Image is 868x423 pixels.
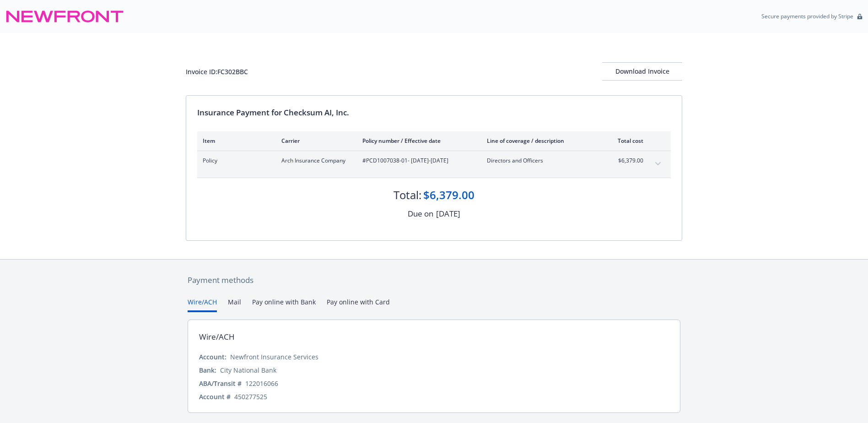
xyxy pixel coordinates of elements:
div: Account: [199,352,226,362]
div: Carrier [281,137,348,145]
div: Account # [199,392,231,401]
div: Invoice ID: FC302BBC [186,67,248,76]
div: Policy number / Effective date [362,137,472,145]
div: Item [203,137,267,145]
div: PolicyArch Insurance Company#PCD1007038-01- [DATE]-[DATE]Directors and Officers$6,379.00expand co... [197,151,671,178]
span: Arch Insurance Company [281,157,348,165]
div: [DATE] [436,208,460,220]
div: Wire/ACH [199,331,235,343]
div: City National Bank [220,365,276,375]
p: Secure payments provided by Stripe [761,12,853,20]
span: Directors and Officers [487,157,594,165]
button: Pay online with Bank [252,297,316,312]
button: Download Invoice [602,62,682,81]
button: Mail [228,297,241,312]
div: $6,379.00 [423,187,474,203]
div: ABA/Transit # [199,379,242,388]
div: 450277525 [234,392,267,401]
button: Pay online with Card [327,297,390,312]
span: $6,379.00 [609,157,643,165]
div: Insurance Payment for Checksum AI, Inc. [197,107,671,119]
button: Wire/ACH [188,297,217,312]
div: Due on [408,208,433,220]
div: Total: [394,187,421,203]
div: Payment methods [188,274,680,286]
div: Total cost [609,137,643,145]
div: Newfront Insurance Services [230,352,318,362]
span: #PCD1007038-01 - [DATE]-[DATE] [362,157,472,165]
div: 122016066 [245,379,278,388]
button: expand content [651,157,665,171]
div: Bank: [199,365,216,375]
div: Line of coverage / description [487,137,594,145]
span: Policy [203,157,267,165]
